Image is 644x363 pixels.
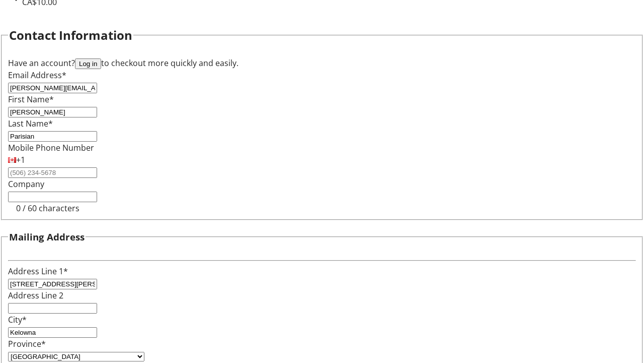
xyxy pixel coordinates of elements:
input: City [8,327,97,338]
h2: Contact Information [9,26,132,44]
label: City* [8,314,27,325]
label: Address Line 2 [8,290,63,301]
tr-character-limit: 0 / 60 characters [16,203,79,214]
h3: Mailing Address [9,230,85,244]
label: Email Address* [8,70,66,81]
label: Address Line 1* [8,266,68,277]
label: Company [8,178,44,190]
button: Log in [75,58,101,69]
input: Address [8,279,97,289]
label: First Name* [8,94,54,105]
label: Mobile Phone Number [8,142,94,153]
div: Have an account? to checkout more quickly and easily. [8,57,636,69]
label: Last Name* [8,118,53,129]
input: (506) 234-5678 [8,167,97,178]
label: Province* [8,338,46,349]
